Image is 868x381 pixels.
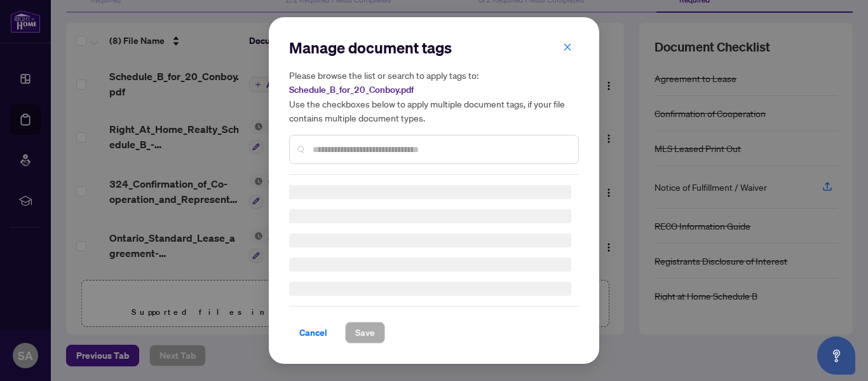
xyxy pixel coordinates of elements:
span: Cancel [299,322,327,343]
button: Open asap [817,336,855,375]
h5: Please browse the list or search to apply tags to: Use the checkboxes below to apply multiple doc... [289,68,579,125]
button: Save [345,322,385,343]
button: Cancel [289,322,337,343]
span: Schedule_B_for_20_Conboy.pdf [289,84,414,95]
span: close [563,43,572,52]
h2: Manage document tags [289,38,579,58]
